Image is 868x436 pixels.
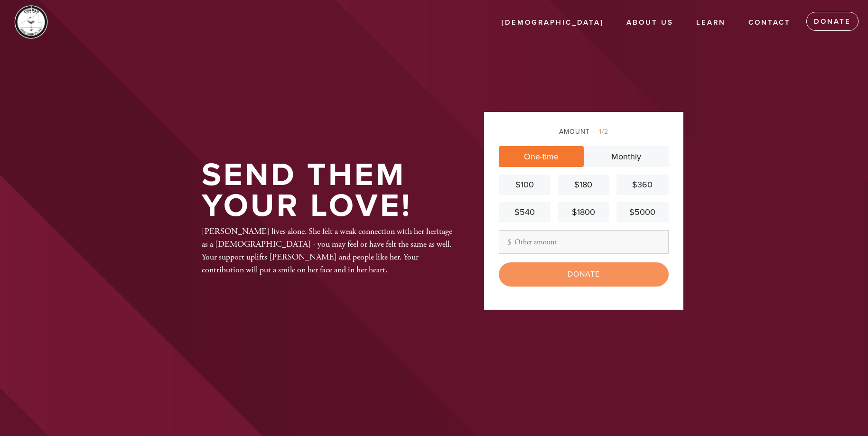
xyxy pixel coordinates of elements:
[503,178,547,191] div: $100
[616,202,668,223] a: $5000
[558,175,609,195] a: $180
[561,206,606,219] div: $1800
[202,160,453,221] h1: Send them your love!
[806,12,859,31] a: Donate
[14,5,48,39] img: chabad_eirie_jc_white.png
[558,202,609,223] a: $1800
[619,14,681,32] a: About us
[499,202,551,223] a: $540
[620,178,664,191] div: $360
[616,175,668,195] a: $360
[599,128,602,136] span: 1
[689,14,733,32] a: Learn
[495,14,611,32] a: [DEMOGRAPHIC_DATA]
[584,146,669,167] a: Monthly
[202,225,453,276] div: [PERSON_NAME] lives alone. She felt a weak connection with her heritage as a [DEMOGRAPHIC_DATA] -...
[499,230,669,254] input: Other amount
[620,206,664,219] div: $5000
[561,178,606,191] div: $180
[499,175,551,195] a: $100
[593,128,608,136] span: /2
[503,206,547,219] div: $540
[499,146,584,167] a: One-time
[499,127,669,137] div: Amount
[741,14,798,32] a: Contact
